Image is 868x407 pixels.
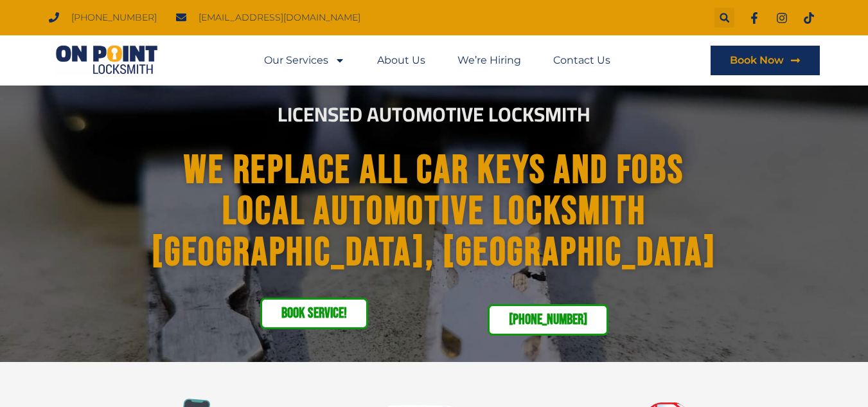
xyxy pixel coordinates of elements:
[195,9,360,26] span: [EMAIL_ADDRESS][DOMAIN_NAME]
[68,9,157,26] span: [PHONE_NUMBER]
[488,304,608,336] a: [PHONE_NUMBER]
[264,46,610,75] nav: Menu
[281,306,347,321] span: Book service!
[730,55,784,66] span: Book Now
[509,312,587,327] span: [PHONE_NUMBER]
[553,46,610,75] a: Contact Us
[264,46,345,75] a: Our Services
[457,46,521,75] a: We’re Hiring
[88,150,781,274] h1: We Replace all Car Keys and Fobs Local Automotive Locksmith [GEOGRAPHIC_DATA], [GEOGRAPHIC_DATA]
[711,46,820,75] a: Book Now
[714,8,734,28] div: Search
[377,46,425,75] a: About Us
[79,105,790,125] h2: Licensed Automotive Locksmith
[260,298,368,329] a: Book service!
